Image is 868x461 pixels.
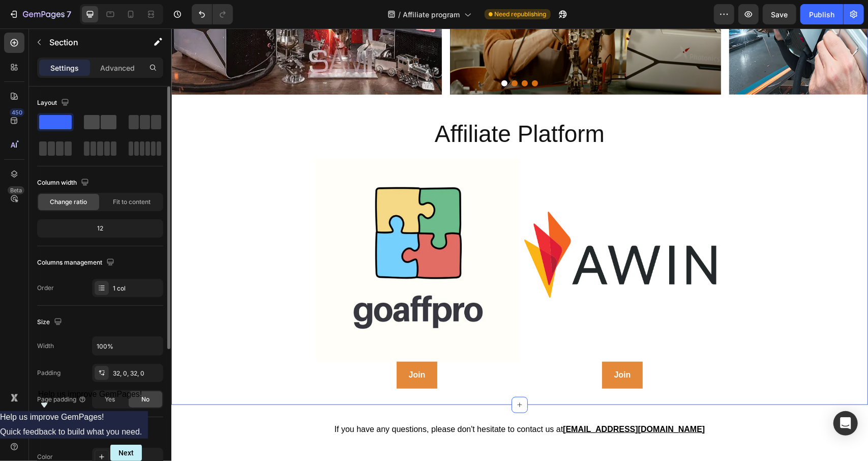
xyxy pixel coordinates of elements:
[39,221,161,236] div: 12
[809,9,834,20] div: Publish
[100,63,135,73] p: Advanced
[38,390,142,411] button: Show survey - Help us improve GemPages!
[4,4,76,24] button: 7
[330,52,336,58] button: Dot
[771,10,788,19] span: Save
[361,52,367,58] button: Dot
[37,283,54,293] div: Order
[113,369,161,378] div: 32, 0, 32, 0
[340,52,346,58] button: Dot
[443,339,460,354] p: Join
[37,368,61,378] div: Padding
[349,130,552,333] img: gempages_573591141744640914-19244587-a2d7-4d70-9c05-e2ee6f614573.jpg
[37,315,64,329] div: Size
[403,9,460,20] span: Affiliate program
[800,4,843,24] button: Publish
[350,52,356,58] button: Dot
[145,130,348,333] img: gempages_573591141744640914-42a380af-bfe6-4f31-a749-e25b1a9b60b3.png
[141,395,149,404] span: No
[93,337,163,355] input: Auto
[171,28,868,461] iframe: To enrich screen reader interactions, please activate Accessibility in Grammarly extension settings
[163,396,534,405] span: If you have any questions, please don't hesitate to contact us at
[399,9,401,20] span: /
[8,186,24,194] div: Beta
[495,10,547,19] span: Need republishing
[10,108,24,117] div: 450
[237,339,254,354] p: Join
[50,63,79,73] p: Settings
[392,396,533,405] u: [EMAIL_ADDRESS][DOMAIN_NAME]
[192,4,233,24] div: Undo/Redo
[67,8,71,20] p: 7
[50,197,87,207] span: Change ratio
[37,256,116,270] div: Columns management
[431,333,472,360] a: Join
[225,333,266,360] a: Join
[37,341,54,351] div: Width
[38,390,142,398] span: Help us improve GemPages!
[833,411,858,436] div: Open Intercom Messenger
[113,284,161,293] div: 1 col
[37,176,91,190] div: Column width
[113,197,151,207] span: Fit to content
[49,36,133,48] p: Section
[763,4,796,24] button: Save
[8,90,689,122] h2: Affiliate Platform
[37,96,71,110] div: Layout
